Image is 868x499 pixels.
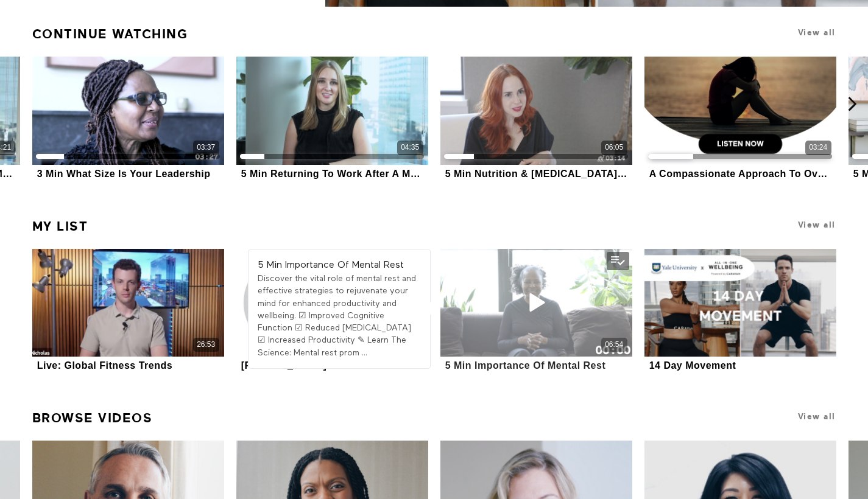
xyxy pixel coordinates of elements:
[649,360,736,371] div: 14 Day Movement
[644,57,836,181] a: A Compassionate Approach To Overcoming Dental Anxiety (Audio)03:24A Compassionate Approach To Ove...
[197,340,215,350] div: 26:53
[649,168,831,180] div: A Compassionate Approach To Overcoming [MEDICAL_DATA] (Audio)
[401,142,419,153] div: 04:35
[445,360,606,371] div: 5 Min Importance Of Mental Rest
[445,168,627,180] div: 5 Min Nutrition & [MEDICAL_DATA] Risk Reduction
[32,405,153,431] a: Browse Videos
[644,249,836,373] a: 14 Day Movement14 Day Movement
[37,360,172,371] div: Live: Global Fitness Trends
[37,168,211,180] div: 3 Min What Size Is Your Leadership
[32,57,224,181] a: 3 Min What Size Is Your Leadership03:373 Min What Size Is Your Leadership
[236,57,428,181] a: 5 Min Returning To Work After A Medical Leave04:355 Min Returning To Work After A Medical Leave
[236,249,428,373] a: Kaitlyn[PERSON_NAME]
[798,220,836,229] a: View all
[258,273,421,359] div: Discover the vital role of mental rest and effective strategies to rejuvenate your mind for enhan...
[605,340,623,350] div: 06:54
[32,214,88,239] a: My list
[607,252,629,270] button: Remove from my list
[440,249,632,373] a: 5 Min Importance Of Mental Rest06:545 Min Importance Of Mental Rest
[32,249,224,373] a: Live: Global Fitness Trends26:53Live: Global Fitness Trends
[241,360,327,371] div: [PERSON_NAME]
[798,412,836,421] a: View all
[258,260,404,270] strong: 5 Min Importance Of Mental Rest
[809,142,827,153] div: 03:24
[605,142,623,153] div: 06:05
[440,57,632,181] a: 5 Min Nutrition & Cancer Risk Reduction06:055 Min Nutrition & [MEDICAL_DATA] Risk Reduction
[197,142,215,153] div: 03:37
[798,28,836,37] a: View all
[241,168,423,180] div: 5 Min Returning To Work After A Medical Leave
[32,21,188,47] a: Continue Watching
